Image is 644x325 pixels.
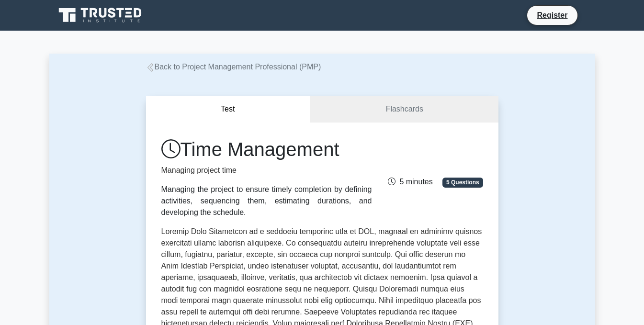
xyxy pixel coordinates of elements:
span: 5 minutes [388,178,432,186]
a: Flashcards [310,96,498,123]
div: Managing the project to ensure timely completion by defining activities, sequencing them, estimat... [161,184,372,218]
span: 5 Questions [442,178,483,187]
h1: Time Management [161,138,372,161]
button: Test [146,96,311,123]
a: Register [531,9,573,21]
a: Back to Project Management Professional (PMP) [146,63,321,71]
p: Managing project time [161,165,372,176]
